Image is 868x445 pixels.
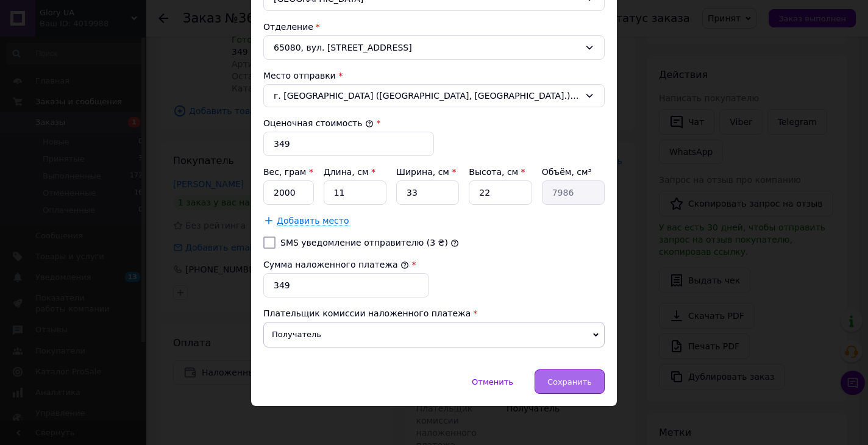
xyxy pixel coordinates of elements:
[263,308,471,318] span: Плательщик комиссии наложенного платежа
[263,322,605,347] span: Получатель
[472,377,513,386] span: Отменить
[263,69,605,82] div: Место отправки
[263,21,605,33] div: Отделение
[263,167,313,177] label: Вес, грам
[263,118,374,128] label: Оценочная стоимость
[263,260,409,269] label: Сумма наложенного платежа
[469,167,525,177] label: Высота, см
[542,166,605,178] div: Объём, см³
[280,238,448,247] label: SMS уведомление отправителю (3 ₴)
[324,167,375,177] label: Длина, см
[263,35,605,60] div: 65080, вул. [STREET_ADDRESS]
[396,167,456,177] label: Ширина, см
[277,216,349,226] span: Добавить место
[547,377,592,386] span: Сохранить
[274,90,580,102] span: г. [GEOGRAPHIC_DATA] ([GEOGRAPHIC_DATA], [GEOGRAPHIC_DATA].); 69097, вул. [GEOGRAPHIC_DATA], 1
